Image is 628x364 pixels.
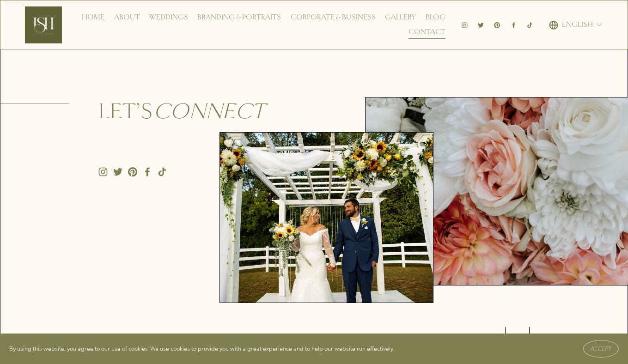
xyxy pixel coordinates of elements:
a: Blog [426,10,445,25]
a: TikTok [526,21,533,28]
a: Branding & Portraits [197,10,281,25]
button: Accept [583,340,619,358]
a: TikTok [158,167,167,176]
a: Weddings [149,10,188,25]
a: Instagram [461,21,468,28]
img: Ish Picturesque [25,6,62,43]
a: Home [82,10,104,25]
a: Instagram [98,167,108,176]
h2: Let’s [98,97,287,126]
a: Gallery [385,10,416,25]
a: Corporate & Business [291,10,376,25]
span: English [562,18,593,31]
a: Twitter [477,21,484,28]
a: Facebook [143,167,152,176]
a: About [114,10,140,25]
a: Pinterest [128,167,137,176]
a: Facebook [510,21,517,28]
em: connect [153,98,265,125]
span: Accept [591,346,611,352]
div: language picker [549,18,603,32]
a: Contact [409,25,445,40]
a: Pinterest [494,21,500,28]
a: Twitter [113,167,122,176]
p: By using this website, you agree to our use of cookies. We use cookies to provide you with a grea... [9,344,395,354]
